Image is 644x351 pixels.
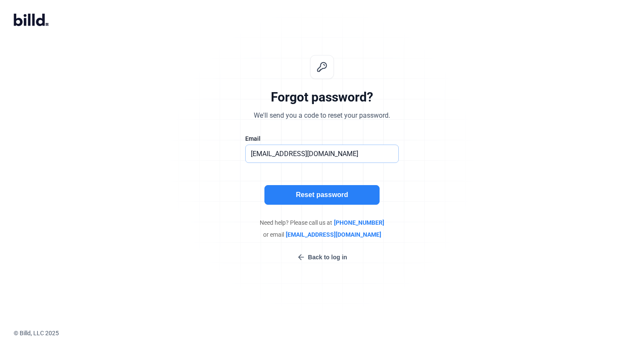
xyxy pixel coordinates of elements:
[334,218,384,227] span: [PHONE_NUMBER]
[245,134,399,143] div: Email
[194,230,450,239] div: or email
[254,110,390,121] div: We'll send you a code to reset your password.
[264,185,380,205] button: Reset password
[286,230,381,239] span: [EMAIL_ADDRESS][DOMAIN_NAME]
[294,252,350,262] button: Back to log in
[271,89,373,105] div: Forgot password?
[14,329,644,337] div: © Billd, LLC 2025
[194,218,450,227] div: Need help? Please call us at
